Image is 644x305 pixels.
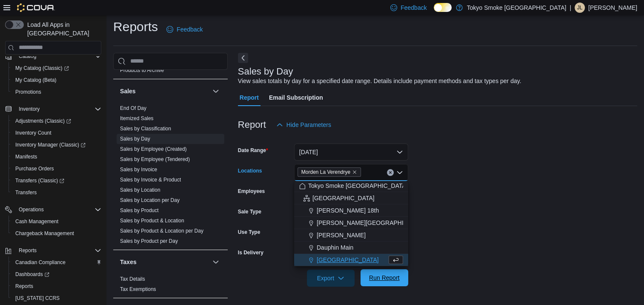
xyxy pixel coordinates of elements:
[120,126,171,132] a: Sales by Classification
[12,75,101,85] span: My Catalog (Beta)
[15,77,57,83] span: My Catalog (Beta)
[120,136,150,142] a: Sales by Day
[396,169,403,176] button: Close list of options
[294,217,408,229] button: [PERSON_NAME][GEOGRAPHIC_DATA]
[120,125,171,132] span: Sales by Classification
[12,228,101,239] span: Chargeback Management
[12,152,101,162] span: Manifests
[401,3,426,12] span: Feedback
[294,192,408,204] button: [GEOGRAPHIC_DATA]
[12,140,101,150] span: Inventory Manager (Classic)
[120,218,184,224] a: Sales by Product & Location
[2,103,105,115] button: Inventory
[120,115,154,121] a: Itemized Sales
[294,229,408,242] button: [PERSON_NAME]
[9,292,105,304] button: [US_STATE] CCRS
[211,86,221,96] button: Sales
[317,231,366,239] span: [PERSON_NAME]
[120,67,164,73] a: Products to Archive
[9,62,105,74] a: My Catalog (Classic)
[120,227,203,234] span: Sales by Product & Location per Day
[238,249,263,256] label: Is Delivery
[9,216,105,227] button: Cash Management
[9,86,105,98] button: Promotions
[15,118,71,124] span: Adjustments (Classic)
[163,21,206,38] a: Feedback
[307,270,355,287] button: Export
[15,104,101,114] span: Inventory
[12,187,101,198] span: Transfers
[120,67,164,74] span: Products to Archive
[120,167,157,173] a: Sales by Invoice
[120,238,178,244] a: Sales by Product per Day
[120,187,160,193] a: Sales by Location
[12,187,40,198] a: Transfers
[113,18,158,35] h1: Reports
[240,89,259,106] span: Report
[294,144,408,161] button: [DATE]
[12,116,101,126] span: Adjustments (Classic)
[238,77,521,86] div: View sales totals by day for a specified date range. Details include payment methods and tax type...
[317,219,428,227] span: [PERSON_NAME][GEOGRAPHIC_DATA]
[2,204,105,216] button: Operations
[113,274,228,298] div: Taxes
[12,176,101,186] span: Transfers (Classic)
[570,3,571,13] p: |
[120,146,187,152] a: Sales by Employee (Created)
[238,120,266,130] h3: Report
[238,229,260,236] label: Use Type
[15,271,49,278] span: Dashboards
[2,245,105,256] button: Reports
[19,247,37,254] span: Reports
[12,75,60,85] a: My Catalog (Beta)
[15,51,101,61] span: Catalog
[120,176,181,183] span: Sales by Invoice & Product
[15,204,101,215] span: Operations
[434,3,452,12] input: Dark Mode
[120,207,159,213] a: Sales by Product
[12,293,63,303] a: [US_STATE] CCRS
[15,153,37,160] span: Manifests
[15,129,52,136] span: Inventory Count
[120,207,159,214] span: Sales by Product
[12,293,101,303] span: Washington CCRS
[12,281,37,291] a: Reports
[2,50,105,62] button: Catalog
[120,258,137,266] h3: Taxes
[286,121,331,129] span: Hide Parameters
[9,268,105,280] a: Dashboards
[9,256,105,268] button: Canadian Compliance
[120,197,180,203] a: Sales by Location per Day
[12,63,101,73] span: My Catalog (Classic)
[15,230,74,237] span: Chargeback Management
[12,128,101,138] span: Inventory Count
[19,206,44,213] span: Operations
[120,187,160,193] span: Sales by Location
[9,280,105,292] button: Reports
[12,164,57,174] a: Purchase Orders
[120,105,146,112] span: End Of Day
[294,180,408,192] button: Tokyo Smoke [GEOGRAPHIC_DATA]
[12,87,45,97] a: Promotions
[361,269,408,286] button: Run Report
[9,175,105,187] a: Transfers (Classic)
[467,3,567,13] p: Tokyo Smoke [GEOGRAPHIC_DATA]
[15,189,37,196] span: Transfers
[19,106,40,112] span: Inventory
[12,128,55,138] a: Inventory Count
[352,170,357,175] button: Remove Morden La Verendrye from selection in this group
[12,140,89,150] a: Inventory Manager (Classic)
[120,286,156,293] span: Tax Exemptions
[15,245,40,256] button: Reports
[177,25,203,34] span: Feedback
[120,258,209,266] button: Taxes
[312,270,349,287] span: Export
[9,227,105,239] button: Chargeback Management
[577,3,583,13] span: JL
[588,3,637,13] p: [PERSON_NAME]
[273,116,335,133] button: Hide Parameters
[120,156,190,162] a: Sales by Employee (Tendered)
[15,245,101,256] span: Reports
[15,89,41,95] span: Promotions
